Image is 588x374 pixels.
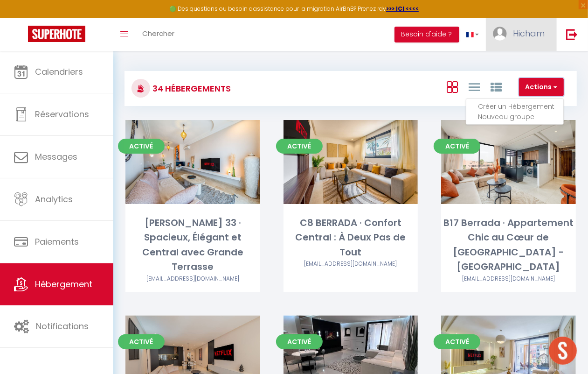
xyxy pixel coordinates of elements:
[125,216,260,275] div: [PERSON_NAME] 33 · Spacieux, Élégant et Central avec Grande Terrasse
[491,79,502,94] a: Vue par Groupe
[142,28,174,38] span: Chercher
[35,236,79,247] span: Paiements
[284,260,418,268] div: Airbnb
[125,275,260,283] div: Airbnb
[135,18,181,51] a: Chercher
[447,79,458,94] a: Vue en Box
[478,101,563,112] li: Créer un Hébergement
[118,334,165,349] span: Activé
[118,139,165,154] span: Activé
[35,278,92,290] span: Hébergement
[35,193,73,205] span: Analytics
[284,216,418,260] div: C8 BERRADA · Confort Central : À Deux Pas de Tout
[394,27,459,42] button: Besoin d'aide ?
[36,320,89,332] span: Notifications
[35,108,89,120] span: Réservations
[549,337,577,365] div: Ouvrir le chat
[493,27,507,41] img: ...
[150,78,231,99] h3: 34 Hébergements
[386,5,419,13] a: >>> ICI <<<<
[276,334,323,349] span: Activé
[35,66,83,78] span: Calendriers
[486,18,556,51] a: ... Hicham
[469,79,480,94] a: Vue en Liste
[434,334,480,349] span: Activé
[441,275,576,283] div: Airbnb
[35,151,77,162] span: Messages
[519,78,564,97] button: Actions
[441,216,576,275] div: B17 Berrada · Appartement Chic au Cœur de [GEOGRAPHIC_DATA] - [GEOGRAPHIC_DATA]
[434,139,480,154] span: Activé
[28,26,85,42] img: Super Booking
[513,28,545,39] span: Hicham
[478,112,563,122] li: Nouveau groupe
[566,28,578,40] img: logout
[276,139,323,154] span: Activé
